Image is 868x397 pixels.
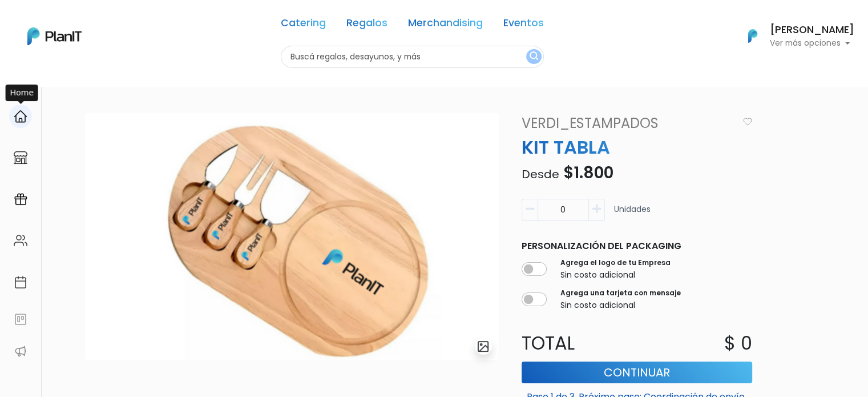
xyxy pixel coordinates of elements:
[522,166,559,182] span: Desde
[346,18,387,32] a: Regalos
[560,269,671,281] p: Sin costo adicional
[477,340,490,353] img: gallery-light
[733,21,854,51] button: PlanIt Logo [PERSON_NAME] Ver más opciones
[281,46,544,68] input: Buscá regalos, desayunos, y más
[85,113,499,360] img: Captura_de_pantalla_2025-04-14_125518.png
[770,39,854,47] p: Ver más opciones
[59,11,164,33] div: ¿Necesitás ayuda?
[770,25,854,35] h6: [PERSON_NAME]
[522,362,752,383] button: Continuar
[563,162,613,184] span: $1.800
[6,85,38,101] div: Home
[14,344,27,358] img: partners-52edf745621dab592f3b2c58e3bca9d71375a7ef29c3b500c9f145b62cc070d4.svg
[560,288,681,298] label: Agrega una tarjeta con mensaje
[724,330,752,357] p: $ 0
[503,18,544,32] a: Eventos
[743,118,752,126] img: heart_icon
[14,193,27,206] img: campaigns-02234683943229c281be62815700db0a1741e53638e28bf9629b52c665b00959.svg
[522,239,752,253] p: Personalización del packaging
[14,110,27,123] img: home-e721727adea9d79c4d83392d1f703f7f8bce08238fde08b1acbfd93340b81755.svg
[515,330,637,357] p: Total
[27,27,82,45] img: PlanIt Logo
[614,203,651,226] p: Unidades
[14,151,27,165] img: marketplace-4ceaa7011d94191e9ded77b95e3339b90024bf715f7c57f8cf31f2d8c509eaba.svg
[515,134,759,161] p: KIT TABLA
[281,18,326,32] a: Catering
[560,299,681,311] p: Sin costo adicional
[14,312,27,326] img: feedback-78b5a0c8f98aac82b08bfc38622c3050aee476f2c9584af64705fc4e61158814.svg
[560,258,671,268] label: Agrega el logo de tu Empresa
[14,275,27,289] img: calendar-87d922413cdce8b2cf7b7f5f62616a5cf9e4887200fb71536465627b3292af00.svg
[408,18,483,32] a: Merchandising
[14,234,27,247] img: people-662611757002400ad9ed0e3c099ab2801c6687ba6c219adb57efc949bc21e19d.svg
[740,23,765,49] img: PlanIt Logo
[530,51,538,62] img: search_button-432b6d5273f82d61273b3651a40e1bd1b912527efae98b1b7a1b2c0702e16a8d.svg
[515,113,738,134] a: VERDI_ESTAMPADOS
